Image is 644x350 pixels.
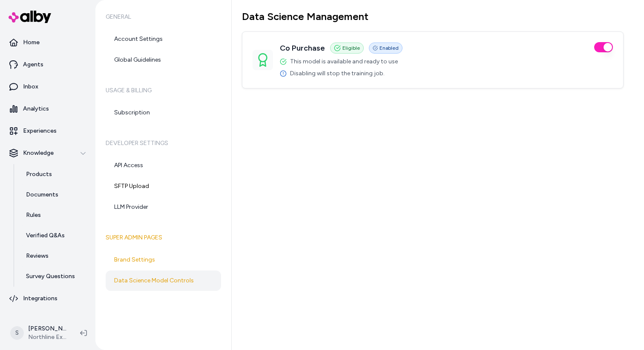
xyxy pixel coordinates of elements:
[23,38,40,47] p: Home
[106,155,221,176] a: API Access
[23,83,38,91] p: Inbox
[17,266,92,287] a: Survey Questions
[290,57,398,66] span: This model is available and ready to use
[26,191,58,199] p: Documents
[17,246,92,266] a: Reviews
[17,225,92,246] a: Verified Q&As
[106,176,221,196] a: SFTP Upload
[17,164,92,185] a: Products
[106,270,221,291] a: Data Science Model Controls
[23,60,43,69] p: Agents
[106,197,221,217] a: LLM Provider
[106,50,221,70] a: Global Guidelines
[23,294,57,303] p: Integrations
[17,185,92,205] a: Documents
[280,42,325,54] h3: Co Purchase
[3,32,92,53] a: Home
[342,45,360,51] span: Eligible
[26,272,75,281] p: Survey Questions
[3,288,92,309] a: Integrations
[106,131,221,155] h6: Developer Settings
[3,99,92,119] a: Analytics
[290,69,385,78] span: Disabling will stop the training job.
[23,149,54,157] p: Knowledge
[23,127,57,135] p: Experiences
[28,324,66,333] p: [PERSON_NAME]
[3,121,92,141] a: Experiences
[106,29,221,49] a: Account Settings
[17,205,92,225] a: Rules
[242,10,624,23] h1: Data Science Management
[106,79,221,102] h6: Usage & Billing
[106,5,221,29] h6: General
[23,105,49,113] p: Analytics
[28,333,66,341] span: Northline Express
[26,211,41,219] p: Rules
[106,226,221,250] h6: Super Admin Pages
[26,170,52,179] p: Products
[26,231,65,240] p: Verified Q&As
[9,11,51,23] img: alby Logo
[106,250,221,270] a: Brand Settings
[26,252,49,260] p: Reviews
[3,54,92,75] a: Agents
[3,143,92,163] button: Knowledge
[10,326,24,340] span: S
[3,77,92,97] a: Inbox
[5,319,73,347] button: S[PERSON_NAME]Northline Express
[106,102,221,123] a: Subscription
[379,45,399,51] span: Enabled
